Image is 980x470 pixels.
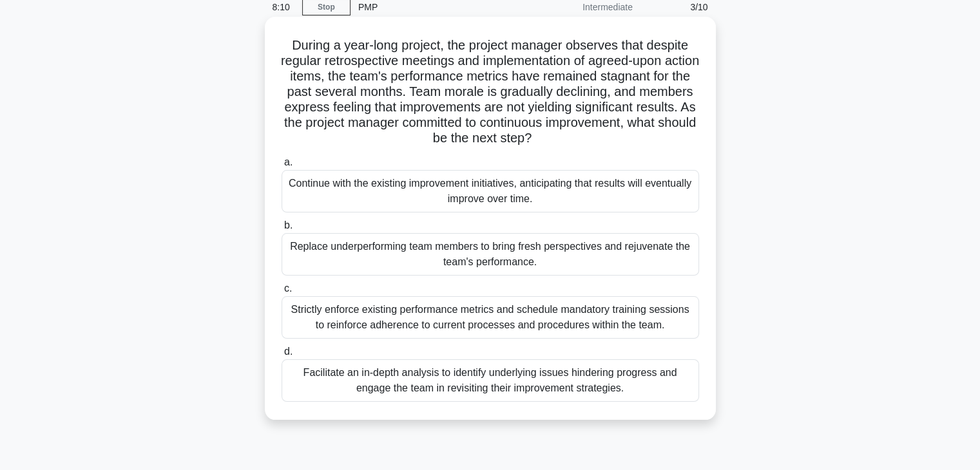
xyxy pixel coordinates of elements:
[282,296,699,339] div: Strictly enforce existing performance metrics and schedule mandatory training sessions to reinfor...
[284,220,293,230] span: b.
[284,283,292,294] span: c.
[284,346,293,357] span: d.
[282,359,699,402] div: Facilitate an in-depth analysis to identify underlying issues hindering progress and engage the t...
[282,233,699,276] div: Replace underperforming team members to bring fresh perspectives and rejuvenate the team's perfor...
[282,170,699,212] div: Continue with the existing improvement initiatives, anticipating that results will eventually imp...
[280,37,700,147] h5: During a year-long project, the project manager observes that despite regular retrospective meeti...
[284,156,293,167] span: a.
